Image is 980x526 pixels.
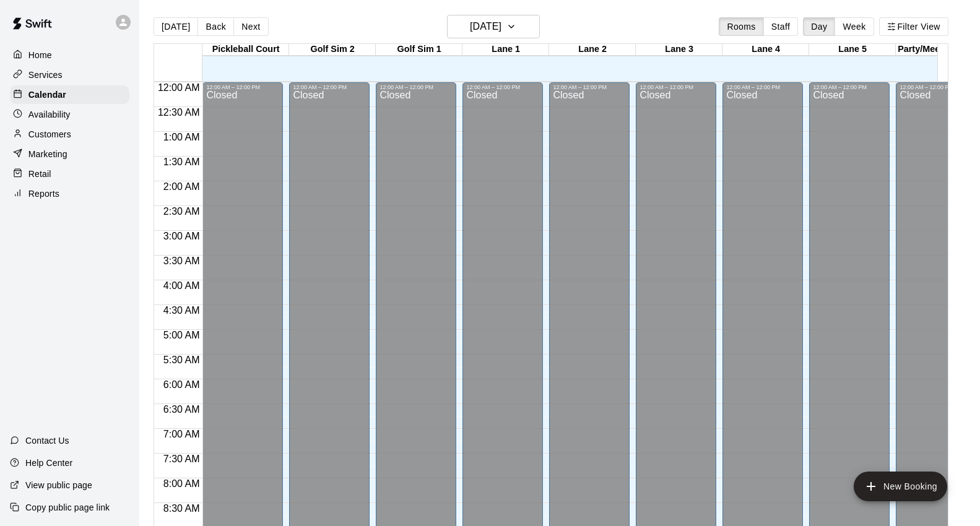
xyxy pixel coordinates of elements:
[160,454,203,464] span: 7:30 AM
[160,379,203,390] span: 6:00 AM
[160,256,203,266] span: 3:30 AM
[160,305,203,316] span: 4:30 AM
[763,17,799,36] button: Staff
[160,355,203,365] span: 5:30 AM
[160,231,203,241] span: 3:00 AM
[160,132,203,142] span: 1:00 AM
[25,501,110,514] p: Copy public page link
[379,84,453,90] div: 12:00 AM – 12:00 PM
[160,404,203,415] span: 6:30 AM
[462,44,549,56] div: Lane 1
[28,108,71,121] p: Availability
[10,85,129,104] a: Calendar
[28,168,51,180] p: Retail
[28,148,67,160] p: Marketing
[28,188,59,200] p: Reports
[553,84,626,90] div: 12:00 AM – 12:00 PM
[10,125,129,144] a: Customers
[10,46,129,64] a: Home
[640,84,713,90] div: 12:00 AM – 12:00 PM
[470,18,501,35] h6: [DATE]
[10,105,129,124] a: Availability
[160,330,203,340] span: 5:00 AM
[28,128,71,140] p: Customers
[813,84,886,90] div: 12:00 AM – 12:00 PM
[376,44,462,56] div: Golf Sim 1
[160,181,203,192] span: 2:00 AM
[202,44,289,56] div: Pickleball Court
[160,280,203,291] span: 4:00 AM
[809,44,896,56] div: Lane 5
[25,457,72,469] p: Help Center
[722,44,809,56] div: Lane 4
[447,15,540,38] button: [DATE]
[197,17,234,36] button: Back
[160,157,203,167] span: 1:30 AM
[206,84,279,90] div: 12:00 AM – 12:00 PM
[28,69,63,81] p: Services
[160,478,203,489] span: 8:00 AM
[160,503,203,514] span: 8:30 AM
[160,206,203,217] span: 2:30 AM
[28,88,66,101] p: Calendar
[803,17,835,36] button: Day
[900,84,973,90] div: 12:00 AM – 12:00 PM
[233,17,268,36] button: Next
[155,82,203,93] span: 12:00 AM
[854,472,947,501] button: add
[636,44,722,56] div: Lane 3
[10,66,129,84] a: Services
[726,84,799,90] div: 12:00 AM – 12:00 PM
[10,165,129,183] a: Retail
[293,84,366,90] div: 12:00 AM – 12:00 PM
[155,107,203,118] span: 12:30 AM
[28,49,52,61] p: Home
[549,44,636,56] div: Lane 2
[10,184,129,203] a: Reports
[466,84,539,90] div: 12:00 AM – 12:00 PM
[160,429,203,439] span: 7:00 AM
[154,17,198,36] button: [DATE]
[25,479,92,491] p: View public page
[289,44,376,56] div: Golf Sim 2
[719,17,763,36] button: Rooms
[879,17,948,36] button: Filter View
[25,434,69,447] p: Contact Us
[10,145,129,163] a: Marketing
[835,17,874,36] button: Week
